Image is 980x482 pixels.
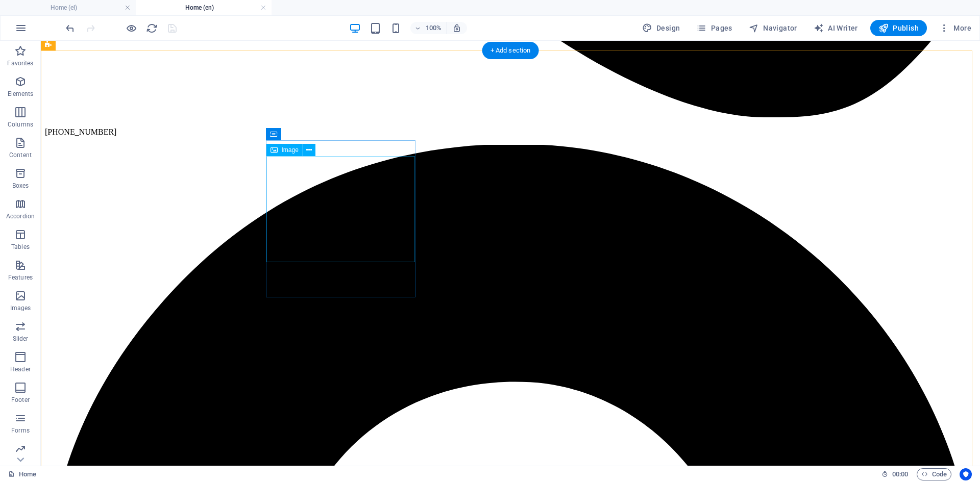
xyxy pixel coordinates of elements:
[8,273,33,282] p: Features
[870,20,927,36] button: Publish
[960,468,972,480] button: Usercentrics
[8,90,34,98] p: Elements
[642,23,680,33] span: Design
[745,20,801,36] button: Navigator
[939,23,971,33] span: More
[13,335,29,343] p: Slider
[638,20,684,36] button: Design
[125,22,137,34] button: Click here to leave preview mode and continue editing
[482,42,539,59] div: + Add section
[146,22,158,34] i: Reload page
[11,243,30,251] p: Tables
[935,20,975,36] button: More
[8,120,33,129] p: Columns
[12,182,29,190] p: Boxes
[64,22,76,34] i: Undo: box-border-radius ((0, null, null) -> (15px 15px 15px 15px, null, null)) (Ctrl+Z)
[410,22,447,34] button: 100%
[878,23,919,33] span: Publish
[452,23,461,33] i: On resize automatically adjust zoom level to fit chosen device.
[9,151,32,159] p: Content
[696,23,732,33] span: Pages
[892,468,908,480] span: 00 00
[6,212,35,220] p: Accordion
[64,22,76,34] button: undo
[810,20,862,36] button: AI Writer
[7,59,33,67] p: Favorites
[10,365,31,373] p: Header
[282,147,299,153] span: Image
[881,468,909,480] h6: Session time
[426,22,442,34] h6: 100%
[11,396,30,404] p: Footer
[8,468,36,480] a: Click to cancel selection. Double-click to open Pages
[136,2,272,13] h4: Home (en)
[10,304,31,312] p: Images
[749,23,797,33] span: Navigator
[638,20,684,36] div: Design (Ctrl+Alt+Y)
[921,468,947,480] span: Code
[11,426,30,435] p: Forms
[692,20,736,36] button: Pages
[814,23,858,33] span: AI Writer
[145,22,158,34] button: reload
[917,468,951,480] button: Code
[899,470,901,478] span: :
